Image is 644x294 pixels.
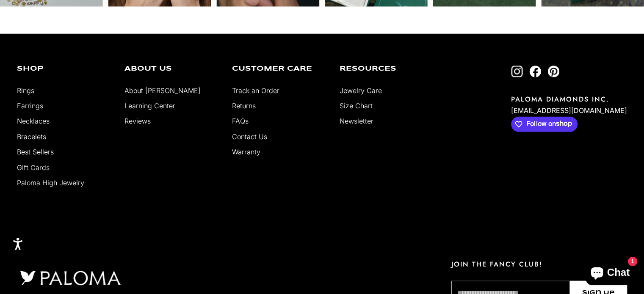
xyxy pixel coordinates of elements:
[232,86,279,95] a: Track an Order
[124,66,219,72] p: About Us
[124,117,151,125] a: Reviews
[340,102,373,110] a: Size Chart
[232,66,327,72] p: Customer Care
[340,86,382,95] a: Jewelry Care
[511,66,523,77] a: Follow on Instagram
[232,148,260,156] a: Warranty
[17,86,34,95] a: Rings
[511,94,627,104] p: PALOMA DIAMONDS INC.
[17,102,43,110] a: Earrings
[547,66,559,77] a: Follow on Pinterest
[17,66,112,72] p: Shop
[17,148,54,156] a: Best Sellers
[124,102,175,110] a: Learning Center
[451,259,627,269] p: JOIN THE FANCY CLUB!
[232,102,256,110] a: Returns
[583,260,637,287] inbox-online-store-chat: Shopify online store chat
[17,163,50,172] a: Gift Cards
[17,117,50,125] a: Necklaces
[340,117,373,125] a: Newsletter
[17,269,124,287] img: footer logo
[340,66,434,72] p: Resources
[17,132,46,141] a: Bracelets
[511,104,627,117] p: [EMAIL_ADDRESS][DOMAIN_NAME]
[232,117,249,125] a: FAQs
[17,179,84,187] a: Paloma High Jewelry
[529,66,541,77] a: Follow on Facebook
[232,132,267,141] a: Contact Us
[124,86,201,95] a: About [PERSON_NAME]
